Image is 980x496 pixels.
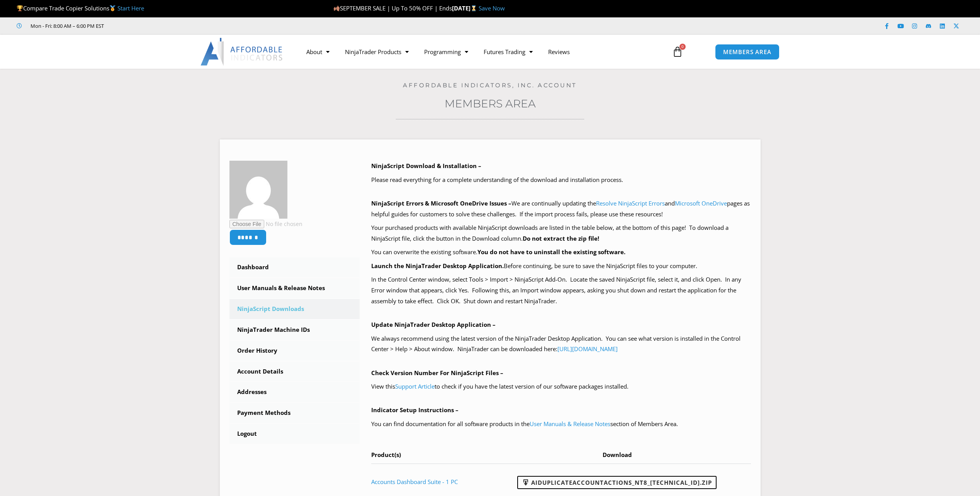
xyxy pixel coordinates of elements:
a: Addresses [229,382,360,402]
p: You can find documentation for all software products in the section of Members Area. [371,419,751,430]
b: Launch the NinjaTrader Desktop Application. [371,262,504,270]
iframe: Customer reviews powered by Trustpilot [115,22,231,30]
span: Mon - Fri: 8:00 AM – 6:00 PM EST [29,21,104,31]
a: [URL][DOMAIN_NAME] [557,345,618,353]
b: Indicator Setup Instructions – [371,406,459,414]
a: Support Article [395,382,435,390]
a: Save Now [479,4,505,12]
a: Account Details [229,362,360,382]
a: User Manuals & Release Notes [229,278,360,298]
a: AIDuplicateAccountActions_NT8_[TECHNICAL_ID].zip [517,476,717,489]
p: We always recommend using the latest version of the NinjaTrader Desktop Application. You can see ... [371,333,751,355]
a: Futures Trading [476,43,540,61]
a: Start Here [117,4,144,12]
nav: Account pages [229,257,360,444]
b: NinjaScript Download & Installation – [371,162,481,170]
a: 0 [661,41,695,63]
a: Reviews [540,43,577,61]
span: MEMBERS AREA [723,49,771,55]
nav: Menu [299,43,663,61]
b: NinjaScript Errors & Microsoft OneDrive Issues – [371,199,511,207]
strong: [DATE] [452,4,479,12]
b: Check Version Number For NinjaScript Files – [371,369,503,377]
a: Affordable Indicators, Inc. Account [403,82,577,89]
span: Product(s) [371,451,401,459]
a: Payment Methods [229,403,360,423]
a: About [299,43,337,61]
a: Members Area [445,97,536,110]
p: Please read everything for a complete understanding of the download and installation process. [371,175,751,185]
img: 🍂 [334,5,340,11]
b: Do not extract the zip file! [523,234,599,242]
a: Programming [416,43,476,61]
p: We are continually updating the and pages as helpful guides for customers to solve these challeng... [371,198,751,220]
a: NinjaScript Downloads [229,299,360,319]
span: Compare Trade Copier Solutions [17,4,144,12]
img: 🥇 [110,5,115,11]
img: 3a572cfe0ad55c9710c4228abbdebf6c8d1fe6f891f85a2ab86a7f32834b25b1 [229,161,287,219]
a: Order History [229,341,360,361]
span: SEPTEMBER SALE | Up To 50% OFF | Ends [333,4,452,12]
p: Before continuing, be sure to save the NinjaScript files to your computer. [371,261,751,272]
a: Accounts Dashboard Suite - 1 PC [371,478,458,486]
a: Microsoft OneDrive [675,199,727,207]
a: Resolve NinjaScript Errors [596,199,665,207]
a: Dashboard [229,257,360,277]
span: Download [603,451,632,459]
b: Update NinjaTrader Desktop Application – [371,321,496,328]
a: NinjaTrader Machine IDs [229,320,360,340]
span: 0 [679,44,686,50]
b: You do not have to uninstall the existing software. [477,248,625,256]
img: ⌛ [471,5,477,11]
img: LogoAI | Affordable Indicators – NinjaTrader [200,38,284,66]
p: In the Control Center window, select Tools > Import > NinjaScript Add-On. Locate the saved NinjaS... [371,274,751,307]
p: View this to check if you have the latest version of our software packages installed. [371,381,751,392]
a: Logout [229,424,360,444]
p: Your purchased products with available NinjaScript downloads are listed in the table below, at th... [371,223,751,244]
a: NinjaTrader Products [337,43,416,61]
a: MEMBERS AREA [715,44,780,60]
p: You can overwrite the existing software. [371,247,751,258]
img: 🏆 [17,5,23,11]
a: User Manuals & Release Notes [530,420,610,428]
